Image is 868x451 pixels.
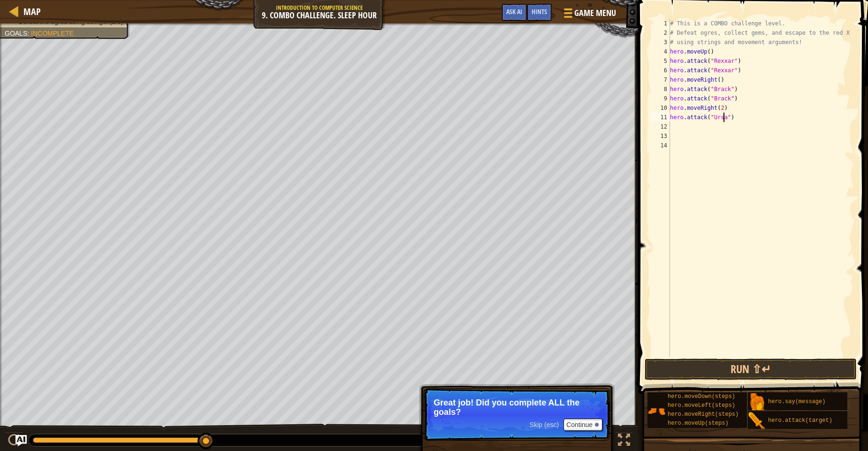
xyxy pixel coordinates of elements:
div: 14 [651,141,670,150]
span: hero.attack(target) [768,417,832,424]
div: 2 [651,28,670,38]
div: 7 [651,75,670,84]
div: 10 [651,103,670,113]
div: 11 [651,113,670,122]
span: hero.moveLeft(steps) [668,402,735,409]
span: Map [23,5,41,18]
div: 5 [651,56,670,66]
div: 4 [651,47,670,56]
span: hero.moveUp(steps) [668,420,729,427]
span: Goals [5,30,27,37]
p: Great job! Did you complete ALL the goals? [434,398,600,417]
span: Skip (esc) [530,421,559,428]
a: Map [19,5,41,18]
img: portrait.png [748,412,766,430]
div: 1 [651,19,670,28]
span: : [27,30,31,37]
div: 6 [651,66,670,75]
button: Ask AI [15,435,27,446]
div: 3 [651,38,670,47]
img: portrait.png [647,402,665,420]
button: Run ⇧↵ [645,359,857,380]
button: Toggle fullscreen [615,432,633,451]
button: Game Menu [556,4,622,26]
span: hero.moveDown(steps) [668,393,735,400]
button: Continue [563,419,602,431]
span: Incomplete [31,30,74,37]
span: hero.moveRight(steps) [668,411,739,418]
div: 8 [651,84,670,94]
span: Ask AI [506,7,522,16]
span: hero.say(message) [768,398,825,405]
span: Game Menu [574,7,616,19]
div: 13 [651,131,670,141]
button: Ask AI [502,4,527,21]
div: 12 [651,122,670,131]
span: Hints [532,7,547,16]
img: portrait.png [748,393,766,411]
div: 9 [651,94,670,103]
button: Ctrl + P: Play [5,432,23,451]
